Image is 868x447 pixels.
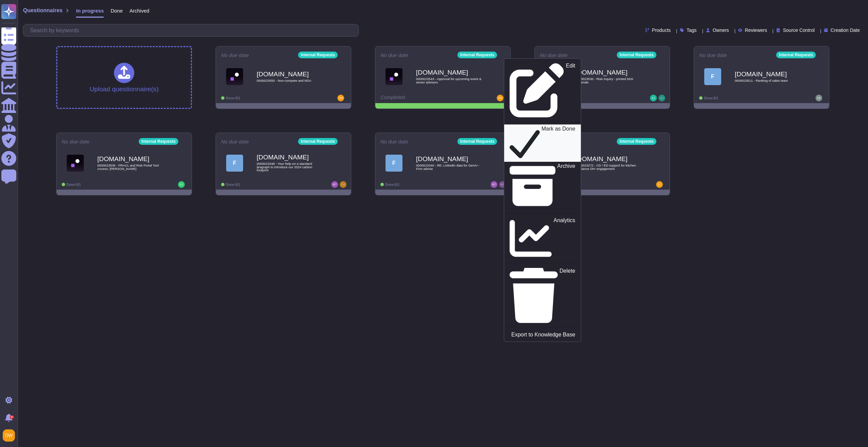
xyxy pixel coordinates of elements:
p: Mark as Done [541,126,575,160]
p: Analytics [554,218,575,260]
b: [DOMAIN_NAME] [575,156,643,162]
div: Internal Requests [457,52,497,58]
span: 0000023348 - Your help on a standard âragraph to introduce our 2024 carbon footprint [257,162,324,172]
a: Mark as Done [504,124,581,162]
b: [DOMAIN_NAME] [416,156,484,162]
span: No due date [540,53,568,58]
button: user [1,428,20,443]
img: user [499,181,506,188]
div: Internal Requests [457,138,497,145]
span: No due date [380,53,408,58]
div: Internal Requests [617,52,656,58]
span: 0000023543 - Approval for upcoming event & senior advisors [416,77,484,84]
span: Products [652,28,671,33]
span: Creation Date [831,28,860,33]
img: user [178,181,185,188]
span: 0000023511 - Ranking of sales team [735,79,803,82]
img: Logo [67,155,84,172]
span: Owners [713,28,729,33]
a: Delete [504,267,581,325]
span: Done: 0/1 [385,183,399,187]
span: Source Control [783,28,814,33]
img: user [815,95,822,101]
span: 0000023506 - PRACL and Risk Portal Tool Access: [PERSON_NAME] [97,164,165,170]
div: Upload questionnaire(s) [90,63,159,92]
img: user [497,95,504,101]
b: [DOMAIN_NAME] [575,69,643,76]
span: 0000023272 - CD / ED support for kitchen appliance DtV engagement [575,164,643,170]
b: [DOMAIN_NAME] [416,69,484,76]
div: Internal Requests [298,138,338,145]
span: 0000023340 - RE: Linkedin data for GenAI - Firm advise [416,164,484,170]
img: user [337,95,344,101]
span: No due date [221,139,249,144]
div: F [226,155,243,172]
span: 0000023530 - Risk inquiry - printed McK materials [575,77,643,84]
img: Logo [226,68,243,85]
span: No due date [221,53,249,58]
span: Done [111,8,123,13]
div: Internal Requests [298,52,338,58]
div: Internal Requests [139,138,178,145]
span: In progress [76,8,104,13]
div: 9+ [10,415,14,419]
span: Archived [130,8,149,13]
p: Edit [566,63,575,117]
span: Done: 0/1 [704,96,718,100]
p: Delete [559,268,575,323]
img: user [331,181,338,188]
div: Completed [380,95,463,101]
a: Export to Knowledge Base [504,330,581,339]
div: F [386,155,402,172]
img: user [3,429,15,442]
b: [DOMAIN_NAME] [257,71,324,77]
b: [DOMAIN_NAME] [97,156,165,162]
a: Analytics [504,216,581,261]
a: Archive [504,162,581,210]
input: Search by keywords [27,24,358,36]
span: Questionnaires [23,8,62,13]
img: user [650,95,657,101]
span: Reviewers [745,28,767,33]
b: [DOMAIN_NAME] [735,71,803,77]
img: user [658,95,665,101]
span: Done: 0/1 [226,183,240,187]
span: No due date [380,139,408,144]
img: user [491,181,497,188]
p: Archive [557,163,575,209]
img: user [340,181,347,188]
span: Done: 0/1 [226,96,240,100]
span: No due date [699,53,727,58]
p: Export to Knowledge Base [511,332,575,337]
span: Tags [687,28,697,33]
div: Internal Requests [776,52,816,58]
span: No due date [62,139,90,144]
div: F [704,68,721,85]
span: Done: 0/1 [66,183,81,187]
b: [DOMAIN_NAME] [257,154,324,160]
img: Logo [386,68,402,85]
div: Internal Requests [617,138,656,145]
a: Edit [504,61,581,119]
span: 0000023550 - Non-compete and NDA [257,79,324,82]
img: user [656,181,663,188]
